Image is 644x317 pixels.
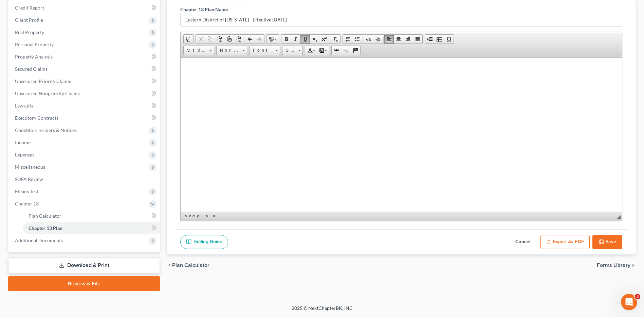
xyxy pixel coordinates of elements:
[15,5,44,11] span: Credit Report
[317,46,329,55] a: Background Color
[15,90,80,96] span: Unsecured Nonpriority Claims
[364,35,373,44] a: Decrease Indent
[8,257,160,273] a: Download & Print
[15,78,71,84] span: Unsecured Priority Claims
[15,103,33,109] span: Lawsuits
[291,35,300,44] a: Italic
[15,41,54,47] span: Personal Property
[15,152,34,157] span: Expenses
[184,46,207,55] span: Styles
[217,46,240,55] span: Normal
[425,35,435,44] a: Insert Page Break for Printing
[331,35,340,44] a: Remove Format
[351,46,360,55] a: Anchor
[300,35,310,44] a: Underline
[444,35,454,44] a: Insert Special Character
[15,29,44,35] span: Real Property
[15,127,77,133] span: Codebtors Insiders & Notices
[224,35,234,44] a: Paste as plain text
[15,237,63,243] span: Additional Documents
[305,46,317,55] a: Text Color
[204,213,211,219] a: p element
[15,164,45,170] span: Miscellaneous
[234,35,243,44] a: Paste from Word
[129,305,516,317] div: 2025 © NextChapterBK, INC
[597,263,636,268] button: Forms Library chevron_right
[10,75,160,87] a: Unsecured Priority Claims
[319,35,329,44] a: Superscript
[181,58,622,211] iframe: Rich Text Editor, document-ckeditor
[29,225,62,231] span: Chapter 13 Plan
[403,35,413,44] a: Align Right
[617,215,621,219] span: Resize
[332,46,341,55] a: Link
[540,235,590,249] button: Export as PDF
[592,235,622,249] button: Save
[255,35,264,44] a: Redo
[282,46,303,55] a: Size
[267,35,279,44] a: Spell Checker
[250,46,273,55] span: Font
[384,35,394,44] a: Align Left
[630,263,636,268] i: chevron_right
[183,46,214,55] a: Styles
[508,235,538,249] button: Cancel
[597,263,630,268] span: Forms Library
[352,35,362,44] a: Insert/Remove Bulleted List
[23,222,160,234] a: Chapter 13 Plan
[245,35,255,44] a: Undo
[216,46,247,55] a: Normal
[15,201,39,206] span: Chapter 13
[15,188,38,194] span: Means Test
[249,46,280,55] a: Font
[10,100,160,112] a: Lawsuits
[281,35,291,44] a: Bold
[172,263,209,268] span: Plan Calculator
[635,294,640,299] span: 3
[15,139,31,145] span: Income
[215,35,224,44] a: Paste
[167,263,209,268] button: chevron_left Plan Calculator
[15,66,48,72] span: Secured Claims
[282,46,296,55] span: Size
[621,294,637,310] iframe: Intercom live chat
[10,87,160,100] a: Unsecured Nonpriority Claims
[435,35,444,44] a: Table
[10,112,160,124] a: Executory Contracts
[180,6,228,13] label: Chapter 13 Plan Name
[167,263,172,268] i: chevron_left
[184,35,193,44] a: Document Properties
[10,2,160,14] a: Credit Report
[10,173,160,185] a: SOFA Review
[8,276,160,291] a: Review & File
[10,51,160,63] a: Property Analysis
[211,213,216,219] a: u element
[196,35,205,44] a: Cut
[413,35,422,44] a: Justify
[394,35,403,44] a: Center
[205,35,215,44] a: Copy
[180,235,228,249] a: Editing Guide
[310,35,319,44] a: Subscript
[183,213,204,219] a: body element
[181,13,622,26] input: Enter name...
[341,46,351,55] a: Unlink
[373,35,383,44] a: Increase Indent
[23,210,160,222] a: Plan Calculator
[15,17,43,23] span: Client Profile
[29,213,61,219] span: Plan Calculator
[343,35,352,44] a: Insert/Remove Numbered List
[15,176,43,182] span: SOFA Review
[10,63,160,75] a: Secured Claims
[15,54,53,60] span: Property Analysis
[15,115,58,121] span: Executory Contracts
